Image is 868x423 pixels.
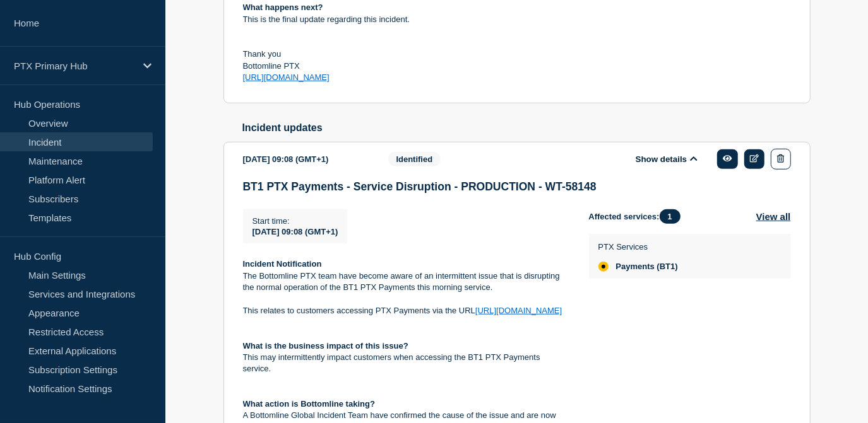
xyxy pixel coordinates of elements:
[589,209,687,224] span: Affected services:
[253,227,338,236] span: [DATE] 09:08 (GMT+1)
[475,306,562,315] a: [URL][DOMAIN_NAME]
[243,180,791,194] h3: BT1 PTX Payments - Service Disruption - PRODUCTION - WT-58148
[243,3,323,12] strong: What happens next?
[243,399,375,409] strong: What action is Bottomline taking?
[632,154,701,165] button: Show details
[660,209,681,224] span: 1
[388,152,441,166] span: Identified
[598,262,609,272] div: affected
[756,209,791,224] button: View all
[243,259,322,269] strong: Incident Notification
[243,341,408,351] strong: What is the business impact of this issue?
[243,72,330,82] a: [URL][DOMAIN_NAME]
[598,242,678,252] p: PTX Services
[253,216,338,226] p: Start time :
[243,149,369,170] div: [DATE] 09:08 (GMT+1)
[243,352,569,375] p: This may intermittently impact customers when accessing the BT1 PTX Payments service.
[243,14,569,25] p: This is the final update regarding this incident.
[243,270,569,294] p: The Bottomline PTX team have become aware of an intermittent issue that is disrupting the normal ...
[14,61,135,71] p: PTX Primary Hub
[242,122,811,134] h2: Incident updates
[243,49,569,60] p: Thank you
[243,61,569,72] p: Bottomline PTX
[616,262,678,272] span: Payments (BT1)
[243,305,569,316] p: This relates to customers accessing PTX Payments via the URL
